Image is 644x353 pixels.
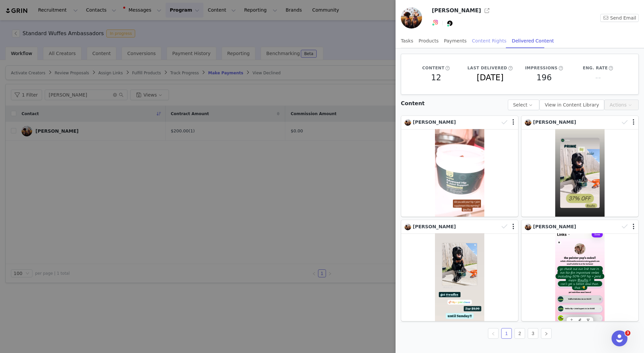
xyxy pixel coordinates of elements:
h5: Eng. Rate [583,65,608,71]
span: 3 [625,330,630,336]
i: icon: right [544,332,548,336]
button: View in Content Library [539,100,604,110]
button: Actions [604,100,639,110]
li: Previous Page [488,328,499,339]
button: Select [508,100,540,110]
h5: -- [595,72,601,84]
span: [PERSON_NAME] [413,119,456,125]
a: View in Content Library [539,102,604,107]
img: 0313e1c6-89ad-47b7-8495-9a90ace58f05.jpg [525,224,531,230]
iframe: Intercom live chat [612,330,627,346]
a: 3 [528,328,538,338]
h5: [DATE] [477,72,504,84]
div: Products [419,34,439,48]
h5: Content [422,65,444,71]
img: 0313e1c6-89ad-47b7-8495-9a90ace58f05.jpg [401,7,422,29]
a: 2 [515,328,525,338]
span: [PERSON_NAME] [413,224,456,229]
div: Content Rights [472,34,507,48]
li: Next Page [541,328,552,339]
h3: [PERSON_NAME] [432,7,481,15]
a: 1 [502,328,511,338]
img: 0313e1c6-89ad-47b7-8495-9a90ace58f05.jpg [404,119,411,126]
li: 1 [501,328,512,339]
div: Delivered Content [512,34,554,48]
img: 0313e1c6-89ad-47b7-8495-9a90ace58f05.jpg [404,224,411,230]
img: 0313e1c6-89ad-47b7-8495-9a90ace58f05.jpg [525,119,531,126]
h3: Content [401,100,425,107]
span: [PERSON_NAME] [533,119,576,125]
h5: Impressions [525,65,558,71]
h5: Last Delivered [467,65,507,71]
h5: 196 [537,72,552,84]
button: Send Email [600,14,639,22]
li: 3 [528,328,538,339]
i: icon: left [491,332,495,336]
h5: 12 [431,72,441,84]
span: [PERSON_NAME] [533,224,576,229]
img: instagram.svg [433,20,438,25]
li: 2 [514,328,525,339]
div: Payments [444,34,467,48]
div: Tasks [401,34,413,48]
